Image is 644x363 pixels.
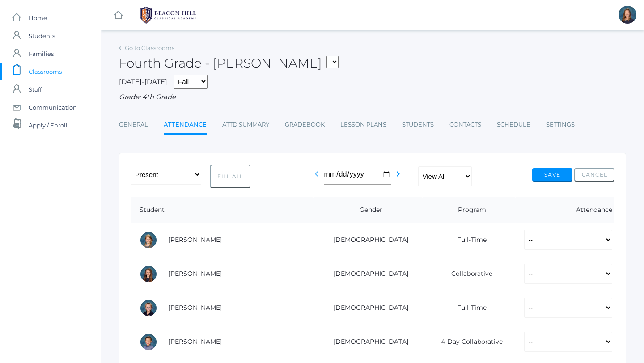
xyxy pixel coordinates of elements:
[422,325,515,359] td: 4-Day Collaborative
[619,6,636,24] div: Ellie Bradley
[497,116,530,134] a: Schedule
[29,116,68,134] span: Apply / Enroll
[311,169,322,179] i: chevron_left
[29,63,62,80] span: Classrooms
[222,116,269,134] a: Attd Summary
[125,44,174,51] a: Go to Classrooms
[285,116,325,134] a: Gradebook
[340,116,386,134] a: Lesson Plans
[393,169,403,179] i: chevron_right
[140,231,157,249] div: Amelia Adams
[546,116,575,134] a: Settings
[29,98,77,116] span: Communication
[311,173,322,181] a: chevron_left
[140,299,157,317] div: Levi Beaty
[393,173,403,181] a: chevron_right
[29,80,42,98] span: Staff
[422,257,515,291] td: Collaborative
[313,223,422,257] td: [DEMOGRAPHIC_DATA]
[119,116,148,134] a: General
[422,291,515,325] td: Full-Time
[402,116,434,134] a: Students
[169,236,222,244] a: [PERSON_NAME]
[164,116,207,135] a: Attendance
[422,223,515,257] td: Full-Time
[29,9,47,27] span: Home
[140,265,157,283] div: Claire Arnold
[515,197,614,223] th: Attendance
[140,333,157,351] div: James Bernardi
[119,56,339,70] h2: Fourth Grade - [PERSON_NAME]
[135,4,202,26] img: BHCALogos-05-308ed15e86a5a0abce9b8dd61676a3503ac9727e845dece92d48e8588c001991.png
[131,197,313,223] th: Student
[169,304,222,312] a: [PERSON_NAME]
[574,168,614,181] button: Cancel
[313,291,422,325] td: [DEMOGRAPHIC_DATA]
[313,197,422,223] th: Gender
[313,257,422,291] td: [DEMOGRAPHIC_DATA]
[169,338,222,346] a: [PERSON_NAME]
[210,165,250,188] button: Fill All
[29,27,55,45] span: Students
[313,325,422,359] td: [DEMOGRAPHIC_DATA]
[422,197,515,223] th: Program
[169,270,222,278] a: [PERSON_NAME]
[29,45,54,63] span: Families
[119,77,167,86] span: [DATE]-[DATE]
[532,168,572,181] button: Save
[449,116,481,134] a: Contacts
[119,92,626,102] div: Grade: 4th Grade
